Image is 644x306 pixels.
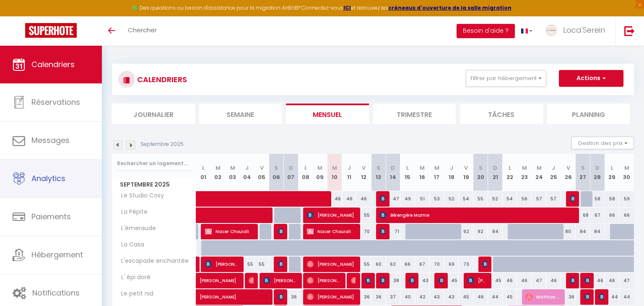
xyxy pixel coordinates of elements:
div: 62 [386,257,400,272]
th: 15 [400,154,415,191]
th: 28 [590,154,605,191]
th: 11 [342,154,357,191]
th: 06 [269,154,284,191]
span: [PERSON_NAME] [278,289,283,305]
span: [PERSON_NAME] [467,272,487,288]
abbr: V [260,164,264,172]
span: Paiements [31,211,71,222]
div: 66 [619,207,634,223]
div: 92 [459,224,473,239]
th: 24 [532,154,546,191]
abbr: M [332,164,337,172]
th: 07 [283,154,298,191]
button: Actions [559,70,623,87]
th: 29 [605,154,619,191]
div: 67 [415,257,430,272]
abbr: D [493,164,497,172]
a: ICI [343,4,351,11]
th: 14 [386,154,400,191]
input: Rechercher un logement... [117,156,191,171]
span: Nacer Chouiali [307,223,356,239]
span: Messages [31,135,70,145]
abbr: M [317,164,322,172]
div: 54 [459,191,473,207]
span: [PERSON_NAME] [307,289,356,305]
span: Septembre 2025 [112,179,196,191]
div: 36 [371,289,386,305]
abbr: M [522,164,527,172]
span: Sasho Pandeliev [278,256,283,272]
span: [PERSON_NAME] [307,207,356,223]
abbr: L [202,164,205,172]
div: 55 [356,207,371,223]
span: [PERSON_NAME] [570,272,575,288]
abbr: D [595,164,600,172]
th: 17 [430,154,444,191]
th: 12 [356,154,371,191]
abbr: J [245,164,249,172]
div: 73 [459,257,473,272]
span: L'émeraude [114,224,158,233]
div: 80 [561,224,576,239]
a: Chercher [122,16,163,46]
th: 18 [444,154,459,191]
div: 67 [590,207,605,223]
span: [PERSON_NAME] [205,256,239,272]
div: 46 [517,273,532,288]
span: [PERSON_NAME] [584,272,589,288]
div: 84 [488,224,503,239]
div: 44 [488,289,503,305]
abbr: V [362,164,366,172]
li: Tâches [460,104,543,124]
div: 57 [532,191,546,207]
span: [PERSON_NAME] [307,272,341,288]
div: 47 [619,273,634,288]
th: 16 [415,154,430,191]
div: 46 [590,273,605,288]
abbr: M [420,164,425,172]
span: [PERSON_NAME] [482,256,487,272]
div: 36 [356,289,371,305]
span: Loca'Serein [563,25,605,35]
p: Septembre 2025 [140,140,184,148]
span: [PERSON_NAME] [409,272,414,288]
div: 53 [430,191,444,207]
abbr: J [450,164,453,172]
div: 44 [605,289,619,305]
span: [PERSON_NAME] [351,272,356,288]
div: 37 [386,289,400,305]
abbr: L [406,164,409,172]
div: 66 [400,257,415,272]
th: 01 [196,154,211,191]
div: 55 [240,257,254,272]
span: Chercher [128,26,157,34]
span: [PERSON_NAME] [PERSON_NAME] [263,272,298,288]
span: [PERSON_NAME] [200,285,296,301]
h3: CALENDRIERS [135,70,187,89]
span: [PERSON_NAME] [380,191,385,207]
li: Trimestre [373,104,456,124]
abbr: J [348,164,351,172]
span: [PERSON_NAME] [570,191,575,207]
div: 38 [386,273,400,288]
li: Planning [547,104,630,124]
a: créneaux d'ouverture de la salle migration [388,4,512,11]
li: Semaine [199,104,282,124]
th: 02 [210,154,225,191]
th: 22 [503,154,517,191]
th: 08 [298,154,313,191]
abbr: S [581,164,585,172]
abbr: M [434,164,439,172]
div: 52 [444,191,459,207]
img: logout [624,26,635,36]
div: 59 [619,191,634,207]
a: [PERSON_NAME] [196,257,200,272]
th: 19 [459,154,473,191]
div: 58 [605,191,619,207]
span: Hébergement [31,249,83,260]
span: [PERSON_NAME] [200,268,257,284]
div: 60 [371,257,386,272]
div: 70 [356,224,371,239]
